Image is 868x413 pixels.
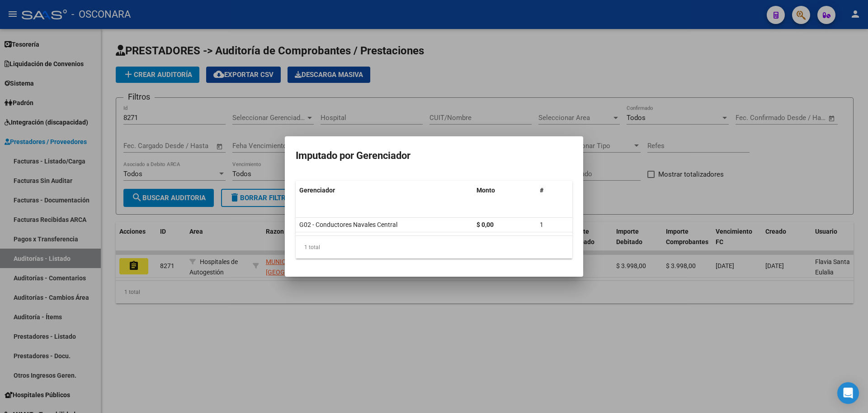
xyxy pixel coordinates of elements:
span: Gerenciador [299,187,335,194]
datatable-header-cell: Monto [473,181,536,200]
strong: $ 0,00 [476,221,494,228]
datatable-header-cell: # [536,181,572,200]
datatable-header-cell: Gerenciador [296,181,473,200]
span: # [540,187,543,194]
div: Open Intercom Messenger [837,382,859,404]
h3: Imputado por Gerenciador [296,147,572,164]
span: 1 [540,221,543,228]
span: G02 - Conductores Navales Central [299,221,397,228]
div: 1 total [296,236,572,259]
span: Monto [476,187,495,194]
